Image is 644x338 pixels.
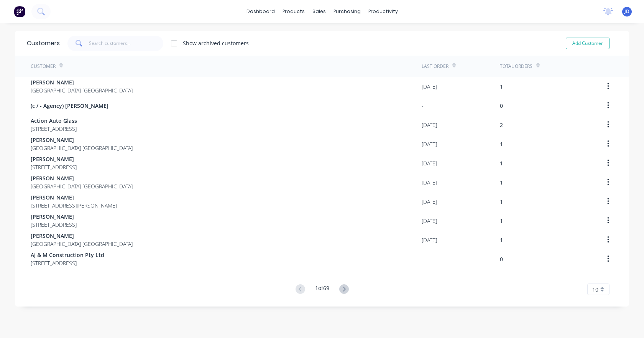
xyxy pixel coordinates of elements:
div: 0 [500,102,503,110]
div: 1 [500,159,503,167]
div: [DATE] [422,178,437,186]
div: [DATE] [422,236,437,244]
span: [PERSON_NAME] [31,232,133,240]
span: 10 [592,285,598,293]
button: Add Customer [566,38,609,49]
div: Last Order [422,63,449,70]
div: 1 [500,217,503,225]
div: 1 [500,236,503,244]
span: [GEOGRAPHIC_DATA] [GEOGRAPHIC_DATA] [31,182,133,190]
div: 1 [500,198,503,206]
span: [PERSON_NAME] [31,193,117,201]
div: products [279,6,309,17]
div: - [422,255,424,263]
div: Show archived customers [183,39,249,47]
div: Customer [31,63,56,70]
span: [GEOGRAPHIC_DATA] [GEOGRAPHIC_DATA] [31,240,133,248]
div: sales [309,6,330,17]
div: [DATE] [422,121,437,129]
div: 1 of 69 [315,284,329,295]
div: 0 [500,255,503,263]
div: [DATE] [422,82,437,91]
span: Aj & M Construction Pty Ltd [31,251,104,259]
div: purchasing [330,6,365,17]
div: - [422,102,424,110]
span: JD [624,8,629,15]
div: [DATE] [422,217,437,225]
span: (c / - Agency) [PERSON_NAME] [31,102,108,110]
div: 1 [500,82,503,91]
span: [STREET_ADDRESS] [31,221,77,229]
span: [GEOGRAPHIC_DATA] [GEOGRAPHIC_DATA] [31,144,133,152]
div: [DATE] [422,140,437,148]
img: Factory [14,6,25,17]
span: [PERSON_NAME] [31,174,133,182]
span: [STREET_ADDRESS] [31,125,77,133]
span: [PERSON_NAME] [31,213,77,221]
span: [PERSON_NAME] [31,78,133,86]
span: [STREET_ADDRESS] [31,259,104,267]
span: [PERSON_NAME] [31,136,133,144]
span: [STREET_ADDRESS][PERSON_NAME] [31,201,117,209]
div: [DATE] [422,159,437,167]
div: [DATE] [422,198,437,206]
div: Total Orders [500,63,532,70]
div: 2 [500,121,503,129]
div: 1 [500,140,503,148]
span: Action Auto Glass [31,117,77,125]
input: Search customers... [89,36,164,51]
a: dashboard [243,6,279,17]
span: [PERSON_NAME] [31,155,77,163]
span: [GEOGRAPHIC_DATA] [GEOGRAPHIC_DATA] [31,86,133,94]
span: [STREET_ADDRESS] [31,163,77,171]
div: productivity [365,6,402,17]
div: 1 [500,178,503,186]
div: Customers [27,39,60,48]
